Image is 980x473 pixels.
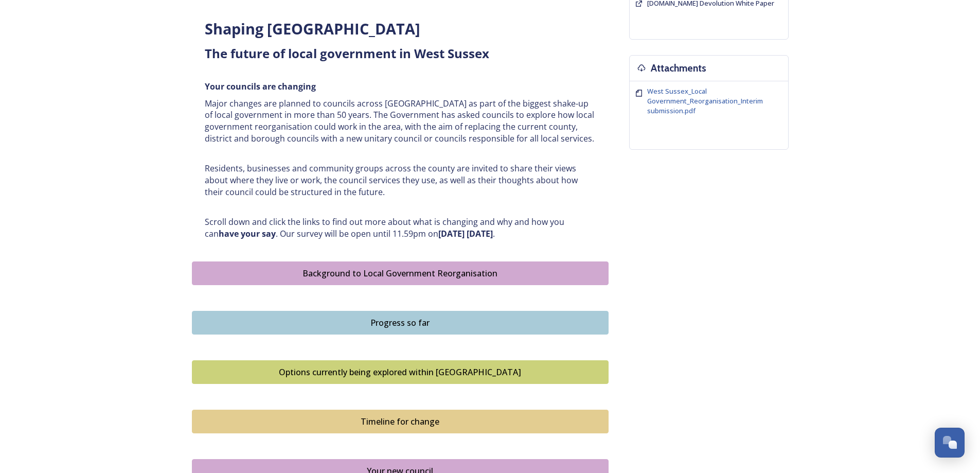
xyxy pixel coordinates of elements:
[198,267,603,279] div: Background to Local Government Reorganisation
[467,228,493,239] strong: [DATE]
[205,45,489,62] strong: The future of local government in West Sussex
[205,81,316,92] strong: Your councils are changing
[651,61,706,76] h3: Attachments
[192,410,609,433] button: Timeline for change
[935,428,965,458] button: Open Chat
[438,228,465,239] strong: [DATE]
[219,228,276,239] strong: have your say
[205,98,596,145] p: Major changes are planned to councils across [GEOGRAPHIC_DATA] as part of the biggest shake-up of...
[198,366,603,378] div: Options currently being explored within [GEOGRAPHIC_DATA]
[198,317,603,329] div: Progress so far
[647,86,763,115] span: West Sussex_Local Government_Reorganisation_Interim submission.pdf
[198,415,603,428] div: Timeline for change
[192,261,609,285] button: Background to Local Government Reorganisation
[192,360,609,384] button: Options currently being explored within West Sussex
[205,163,596,198] p: Residents, businesses and community groups across the county are invited to share their views abo...
[205,19,420,39] strong: Shaping [GEOGRAPHIC_DATA]
[192,311,609,335] button: Progress so far
[205,216,596,239] p: Scroll down and click the links to find out more about what is changing and why and how you can ....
